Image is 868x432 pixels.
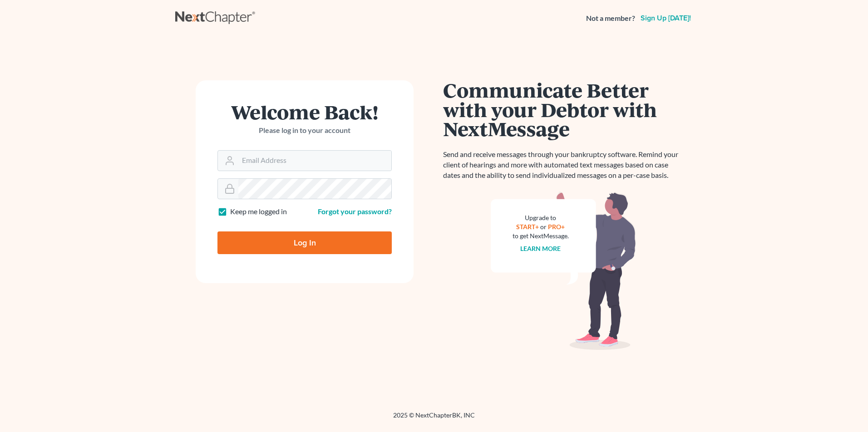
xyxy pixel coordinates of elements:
[175,411,693,427] div: 2025 © NextChapterBK, INC
[443,80,684,138] h1: Communicate Better with your Debtor with NextMessage
[548,223,565,231] a: PRO+
[217,125,392,136] p: Please log in to your account
[639,15,693,22] a: Sign up [DATE]!
[513,213,569,222] div: Upgrade to
[238,151,391,171] input: Email Address
[318,207,392,216] a: Forgot your password?
[521,245,561,252] a: Learn more
[217,102,392,122] h1: Welcome Back!
[230,206,287,217] label: Keep me logged in
[541,223,547,231] span: or
[517,223,539,231] a: START+
[217,231,392,254] input: Log In
[513,231,569,241] div: to get NextMessage.
[586,13,635,24] strong: Not a member?
[443,149,684,181] p: Send and receive messages through your bankruptcy software. Remind your client of hearings and mo...
[491,191,636,350] img: nextmessage_bg-59042aed3d76b12b5cd301f8e5b87938c9018125f34e5fa2b7a6b67550977c72.svg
